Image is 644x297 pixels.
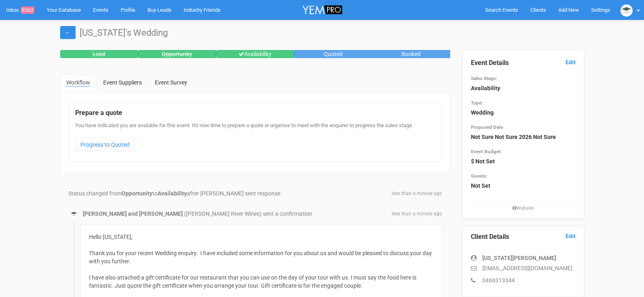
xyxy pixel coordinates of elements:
strong: [US_STATE][PERSON_NAME] [482,255,556,261]
span: less than a minute ago [392,210,442,217]
a: Edit [566,232,576,240]
strong: Not Sure Not Sure 2026 Not Sure [471,134,556,140]
img: logo.JPG [70,210,78,218]
strong: [PERSON_NAME] and [PERSON_NAME] [83,210,183,217]
strong: Availability [471,85,500,91]
strong: Opportunity [121,190,152,197]
span: Add New [558,7,579,13]
strong: Wedding [471,109,494,116]
strong: $ Not Set [471,158,495,165]
span: ([PERSON_NAME] River Wines) sent a confirmation [184,210,312,217]
legend: Event Details [471,59,576,68]
div: Hello [US_STATE], [89,233,434,241]
small: Type: [471,100,483,106]
a: Event Suppliers [97,74,148,91]
div: Availability [216,50,294,58]
a: Progress to Quoted [75,138,135,152]
span: Status changed from to after [PERSON_NAME] sent response [68,190,280,197]
span: Clients [530,7,546,13]
a: Event Survey [149,74,193,91]
p: 0466313344 [471,276,576,284]
a: ← [60,26,76,39]
div: Booked [372,50,450,58]
small: Event Budget: [471,149,501,154]
small: Website [471,205,576,212]
div: Opportunity [138,50,216,58]
strong: Not Set [471,182,490,189]
div: You have indicated you are available for this event. It's now time to prepare a quote or organise... [75,122,435,156]
small: Proposed Date [471,124,503,130]
h1: [US_STATE]'s Wedding [60,28,584,38]
span: 8562 [21,7,35,14]
div: Lead [60,50,138,58]
strong: Availability [158,190,187,197]
legend: Prepare a quote [75,108,435,118]
p: [EMAIL_ADDRESS][DOMAIN_NAME] [471,264,576,272]
img: logo.JPG [620,4,633,17]
span: less than a minute ago [392,190,442,197]
legend: Client Details [471,232,576,242]
span: Search Events [485,7,518,13]
div: Quoted [294,50,372,58]
small: Sales Stage: [471,76,497,81]
a: Edit [566,59,576,66]
a: Workflow [60,74,96,91]
small: Guests: [471,173,487,179]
